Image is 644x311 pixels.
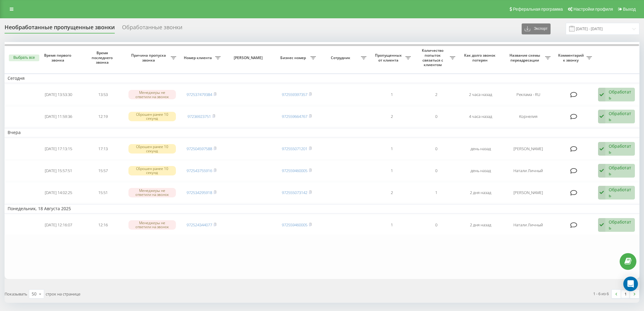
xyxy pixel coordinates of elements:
td: 0 [414,139,458,159]
a: 97236923751 [187,114,211,119]
td: 12:19 [81,106,125,127]
span: Причина пропуска звонка [128,53,170,62]
td: 2 [369,182,414,203]
td: [DATE] 13:53:30 [36,84,81,105]
div: Обработать [609,187,632,198]
td: 13:53 [81,84,125,105]
td: Корнелия [503,106,554,127]
span: Количество попыток связаться с клиентом [417,48,450,67]
span: Бизнес номер [278,55,310,60]
a: 972504597588 [187,146,212,151]
td: 12:16 [81,215,125,235]
td: 2 дня назад [458,182,503,203]
td: 1 [369,215,414,235]
div: Менеджеры не ответили на звонок [128,220,176,229]
span: Номер клиента [182,55,215,60]
a: 972543755916 [187,168,212,173]
td: 2 часа назад [458,84,503,105]
td: [DATE] 11:59:36 [36,106,81,127]
td: Понедельник, 18 Августа 2025 [5,204,639,213]
td: день назад [458,139,503,159]
span: Выход [623,7,636,12]
td: 17:13 [81,139,125,159]
div: Необработанные пропущенные звонки [5,24,115,34]
td: 4 часа назад [458,106,503,127]
td: [DATE] 15:57:51 [36,161,81,181]
div: 50 [32,291,37,297]
td: 2 [369,106,414,127]
td: 0 [414,215,458,235]
span: [PERSON_NAME] [229,55,269,60]
td: 0 [414,161,458,181]
td: [DATE] 14:02:25 [36,182,81,203]
a: 1 [621,290,630,298]
span: Название схемы переадресации [506,53,545,62]
span: строк на странице [46,291,80,297]
a: 972559460005 [282,168,307,173]
td: [PERSON_NAME] [503,182,554,203]
div: Open Intercom Messenger [623,277,638,291]
div: Обработать [609,219,632,231]
td: 1 [369,139,414,159]
button: Выбрать все [9,55,39,61]
td: 1 [369,161,414,181]
td: Реклама - RU [503,84,554,105]
a: 972559397357 [282,92,307,97]
span: Пропущенных от клиента [373,53,405,62]
span: Время первого звонка [41,53,76,62]
td: Вчера [5,128,639,137]
div: Сброшен ранее 10 секунд [128,112,176,121]
a: 972555071201 [282,146,307,151]
div: Менеджеры не ответили на звонок [128,188,176,197]
span: Реферальная программа [513,7,563,12]
div: Менеджеры не ответили на звонок [128,90,176,99]
a: 972537479384 [187,92,212,97]
td: Натали Личный [503,161,554,181]
td: Сегодня [5,74,639,83]
span: Как долго звонок потерян [464,53,498,62]
div: Обработать [609,165,632,176]
div: Обработанные звонки [122,24,182,34]
span: Время последнего звонка [86,51,120,65]
a: 972559664767 [282,114,307,119]
a: 972524344077 [187,222,212,228]
div: Обработать [609,111,632,122]
div: Обработать [609,143,632,155]
div: 1 - 6 из 6 [593,291,609,297]
td: 1 [369,84,414,105]
a: 972559460005 [282,222,307,228]
td: [PERSON_NAME] [503,139,554,159]
td: 15:57 [81,161,125,181]
td: 2 дня назад [458,215,503,235]
span: Комментарий к звонку [557,53,586,62]
td: Натали Личный [503,215,554,235]
div: Сброшен ранее 10 секунд [128,144,176,153]
div: Сброшен ранее 10 секунд [128,166,176,175]
a: 972534295918 [187,190,212,195]
span: Сотрудник [322,55,361,60]
td: [DATE] 17:13:15 [36,139,81,159]
td: 2 [414,84,458,105]
td: день назад [458,161,503,181]
td: [DATE] 12:16:07 [36,215,81,235]
div: Обработать [609,89,632,101]
span: Показывать [5,291,27,297]
span: Настройки профиля [573,7,613,12]
td: 0 [414,106,458,127]
a: 972555073142 [282,190,307,195]
td: 1 [414,182,458,203]
td: 15:51 [81,182,125,203]
button: Экспорт [522,23,551,34]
